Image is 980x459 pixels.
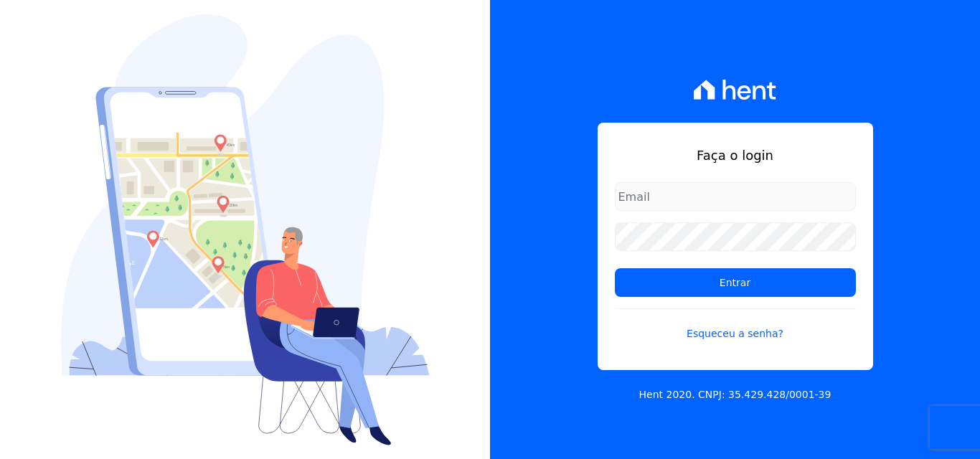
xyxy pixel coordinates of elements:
input: Email [615,182,856,211]
input: Entrar [615,268,856,297]
img: Login [61,14,430,445]
h1: Faça o login [615,146,856,165]
p: Hent 2020. CNPJ: 35.429.428/0001-39 [639,387,831,402]
a: Esqueceu a senha? [615,308,856,341]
